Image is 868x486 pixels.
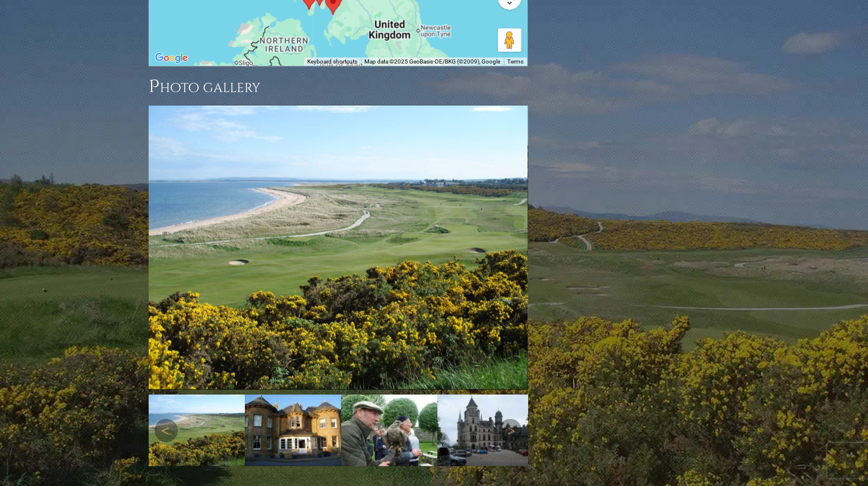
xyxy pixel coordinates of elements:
a: Previous [154,419,178,442]
a: Open this area in Google Maps (opens a new window) [152,51,191,66]
button: Keyboard shortcuts [307,58,357,66]
a: Terms (opens in new tab) [507,58,523,65]
a: Next [498,419,522,442]
img: Google [152,51,191,66]
button: Drag Pegman onto the map to open Street View [498,29,521,52]
span: Map data ©2025 GeoBasis-DE/BKG (©2009), Google [364,58,500,65]
h3: Photo Gallery [149,75,528,98]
